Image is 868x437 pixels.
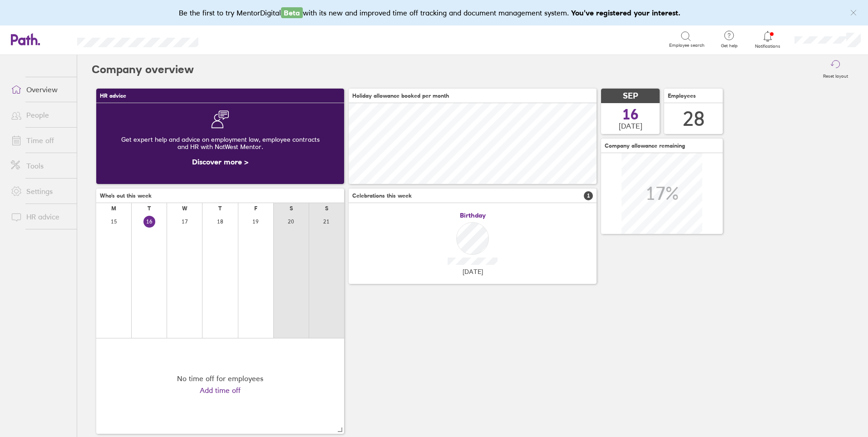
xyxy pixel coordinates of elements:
span: Who's out this week [100,193,152,199]
span: Notifications [753,44,783,49]
a: Settings [4,182,77,200]
span: HR advice [100,93,126,99]
span: SEP [623,91,638,101]
span: Company allowance remaining [605,143,685,149]
span: Holiday allowance booked per month [352,93,449,99]
span: 16 [622,107,639,122]
div: M [111,205,116,212]
span: Celebrations this week [352,193,412,199]
button: Reset layout [818,55,853,84]
div: Get expert help and advice on employment law, employee contracts and HR with NatWest Mentor. [104,129,337,158]
span: [DATE] [463,268,483,275]
h2: Company overview [92,55,194,84]
div: Be the first to try MentorDigital with its new and improved time off tracking and document manage... [179,7,690,18]
b: You've registered your interest. [571,8,681,17]
span: Birthday [460,212,486,219]
div: No time off for employees [177,374,263,382]
a: People [4,106,77,124]
div: T [148,205,151,212]
div: 28 [683,107,705,130]
label: Reset layout [818,71,853,79]
a: Notifications [753,30,783,49]
a: Overview [4,80,77,99]
a: Discover more > [192,157,248,166]
span: Employee search [669,43,705,48]
span: 1 [584,191,593,200]
div: Search [223,35,246,43]
a: Time off [4,131,77,149]
span: Get help [715,43,744,49]
div: W [182,205,187,212]
div: S [290,205,293,212]
span: Beta [281,7,303,18]
div: F [254,205,257,212]
div: S [325,205,328,212]
a: Add time off [200,386,241,394]
span: [DATE] [619,122,642,130]
a: Tools [4,157,77,175]
span: Employees [668,93,696,99]
a: HR advice [4,208,77,226]
div: T [218,205,222,212]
